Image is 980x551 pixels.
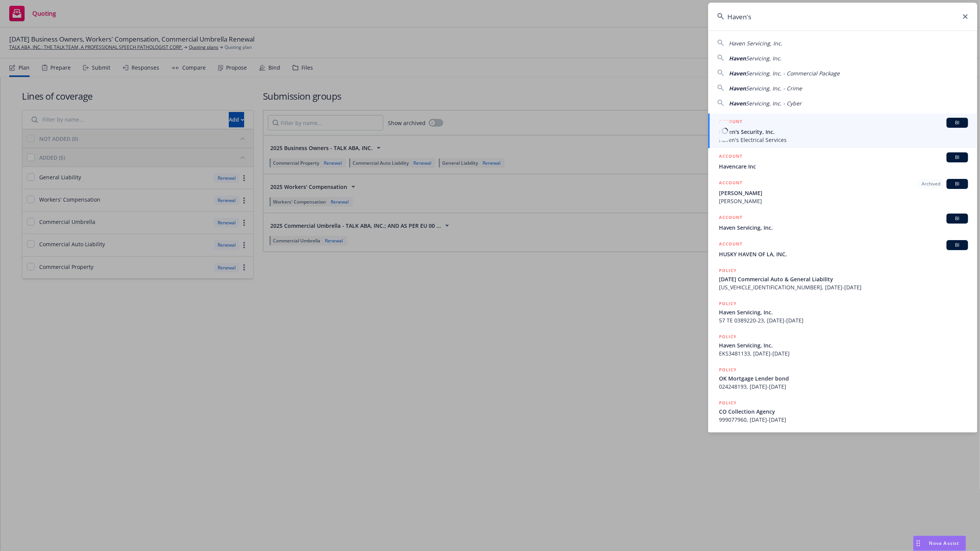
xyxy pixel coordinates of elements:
[719,224,968,232] span: Haven Servicing, Inc.
[729,40,782,47] span: Haven Servicing, Inc.
[708,148,977,175] a: ACCOUNTBIHavencare Inc
[929,540,960,546] span: Nova Assist
[913,536,966,551] button: Nova Assist
[950,180,965,187] span: BI
[746,70,840,77] span: Servicing, Inc. - Commercial Package
[708,362,977,395] a: POLICYOK Mortgage Lender bond024248193, [DATE]-[DATE]
[719,366,737,374] h5: POLICY
[708,262,977,296] a: POLICY[DATE] Commercial Auto & General Liability[US_VEHICLE_IDENTIFICATION_NUMBER], [DATE]-[DATE]
[746,100,802,107] span: Servicing, Inc. - Cyber
[746,55,782,62] span: Servicing, Inc.
[719,341,968,349] span: Haven Servicing, Inc.
[950,154,965,161] span: BI
[719,283,968,291] span: [US_VEHICLE_IDENTIFICATION_NUMBER], [DATE]-[DATE]
[708,395,977,428] a: POLICYCO Collection Agency999077960, [DATE]-[DATE]
[719,250,968,258] span: HUSKY HAVEN OF LA, INC.
[708,236,977,262] a: ACCOUNTBIHUSKY HAVEN OF LA, INC.
[950,119,965,126] span: BI
[719,333,737,341] h5: POLICY
[719,267,737,274] h5: POLICY
[719,197,968,205] span: [PERSON_NAME]
[719,189,968,197] span: [PERSON_NAME]
[708,296,977,329] a: POLICYHaven Servicing, Inc.57 TE 0389220-23, [DATE]-[DATE]
[719,240,742,249] h5: ACCOUNT
[746,85,802,92] span: Servicing, Inc. - Crime
[719,300,737,307] h5: POLICY
[708,175,977,209] a: ACCOUNTArchivedBI[PERSON_NAME][PERSON_NAME]
[708,114,977,148] a: ACCOUNTBIHaven's Security, Inc.Haven's Electrical Services
[719,152,742,162] h5: ACCOUNT
[719,179,742,188] h5: ACCOUNT
[729,100,746,107] span: Haven
[719,128,968,136] span: Haven's Security, Inc.
[719,118,742,127] h5: ACCOUNT
[719,349,968,357] span: EKS3481133, [DATE]-[DATE]
[708,3,977,30] input: Search...
[719,214,742,223] h5: ACCOUNT
[719,275,968,283] span: [DATE] Commercial Auto & General Liability
[719,416,968,424] span: 999077960, [DATE]-[DATE]
[719,374,968,382] span: OK Mortgage Lender bond
[950,242,965,249] span: BI
[729,70,746,77] span: Haven
[729,55,746,62] span: Haven
[950,215,965,222] span: BI
[719,136,968,144] span: Haven's Electrical Services
[729,85,746,92] span: Haven
[922,180,940,187] span: Archived
[708,329,977,362] a: POLICYHaven Servicing, Inc.EKS3481133, [DATE]-[DATE]
[719,407,968,416] span: CO Collection Agency
[719,162,968,170] span: Havencare Inc
[719,308,968,316] span: Haven Servicing, Inc.
[913,536,923,551] div: Drag to move
[719,382,968,391] span: 024248193, [DATE]-[DATE]
[719,316,968,324] span: 57 TE 0389220-23, [DATE]-[DATE]
[708,209,977,236] a: ACCOUNTBIHaven Servicing, Inc.
[719,399,737,407] h5: POLICY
